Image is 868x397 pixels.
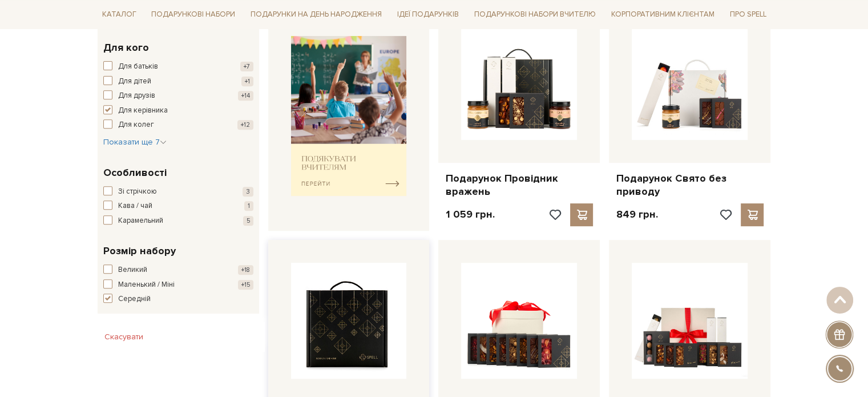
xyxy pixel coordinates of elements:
[103,279,253,291] button: Маленький / Міні +15
[238,91,253,101] span: +14
[103,40,149,55] span: Для кого
[103,119,253,131] button: Для колег +12
[118,186,157,198] span: Зі стрічкою
[118,294,151,305] span: Середній
[616,172,764,199] a: Подарунок Свято без приводу
[147,6,240,23] a: Подарункові набори
[470,5,600,24] a: Подарункові набори Вчителю
[246,6,386,23] a: Подарунки на День народження
[103,243,176,259] span: Розмір набору
[445,208,494,221] p: 1 059 грн.
[291,263,407,379] img: Подарунок Солодкий привід
[240,62,253,71] span: +7
[103,105,253,117] button: Для керівника
[243,187,253,197] span: 3
[244,201,253,211] span: 1
[243,216,253,226] span: 5
[118,90,155,102] span: Для друзів
[103,215,253,227] button: Карамельний 5
[118,264,147,276] span: Великий
[118,105,168,117] span: Для керівника
[98,328,150,346] button: Скасувати
[103,61,253,73] button: Для батьків +7
[118,279,175,291] span: Маленький / Міні
[103,137,167,148] button: Показати ще 7
[607,6,719,23] a: Корпоративним клієнтам
[98,6,141,23] a: Каталог
[725,6,770,23] a: Про Spell
[393,6,463,23] a: Ідеї подарунків
[103,137,167,147] span: Показати ще 7
[103,294,253,305] button: Середній
[118,200,152,212] span: Кава / чай
[238,265,253,275] span: +18
[103,200,253,212] button: Кава / чай 1
[616,208,657,221] p: 849 грн.
[238,280,253,290] span: +15
[118,119,154,131] span: Для колег
[103,165,167,181] span: Особливості
[103,76,253,87] button: Для дітей +1
[291,36,407,197] img: banner
[118,215,163,227] span: Карамельний
[103,186,253,198] button: Зі стрічкою 3
[118,76,151,87] span: Для дітей
[118,61,158,73] span: Для батьків
[445,172,593,199] a: Подарунок Провідник вражень
[103,90,253,102] button: Для друзів +14
[237,120,253,130] span: +12
[241,77,253,86] span: +1
[103,264,253,276] button: Великий +18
